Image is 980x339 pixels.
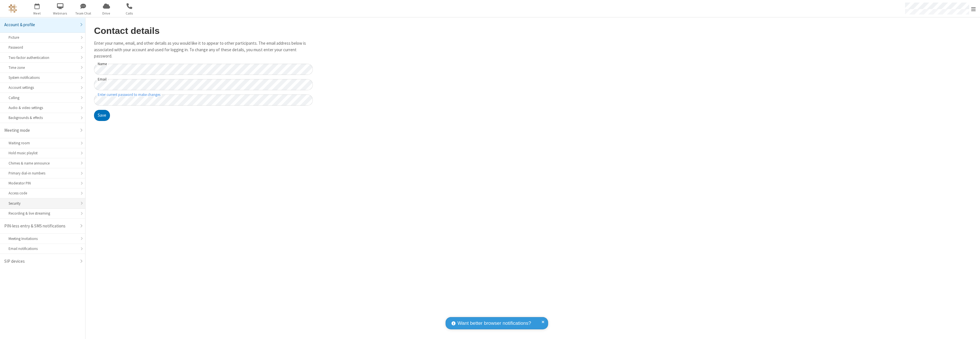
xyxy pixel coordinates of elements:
div: Calling [9,95,77,100]
div: PIN-less entry & SMS notifications [4,223,77,229]
iframe: Chat [966,324,976,335]
div: Password [9,45,77,50]
input: Email [94,79,313,90]
div: Account & profile [4,22,77,28]
span: Webinars [50,11,71,16]
span: Want better browser notifications? [458,320,531,327]
h2: Contact details [94,26,313,36]
div: Account settings [9,85,77,90]
div: Access code [9,190,77,196]
div: Moderator PIN [9,180,77,186]
p: Enter your name, email, and other details as you would like it to appear to other participants. T... [94,40,313,59]
span: Calls [119,11,140,16]
span: Meet [26,11,48,16]
div: Primary dial-in numbers [9,170,77,176]
img: QA Selenium DO NOT DELETE OR CHANGE [9,4,17,13]
div: Meeting Invitations [9,236,77,241]
div: Hold music playlist [9,150,77,156]
div: SIP devices [4,258,77,265]
span: Team Chat [73,11,94,16]
div: Time zone [9,65,77,70]
button: Save [94,110,110,121]
div: Picture [9,35,77,40]
div: Meeting mode [4,127,77,134]
input: Name [94,64,313,75]
input: Enter current password to make changes [94,94,313,106]
div: Email notifications [9,246,77,251]
div: Chimes & name announce [9,161,77,166]
div: System notifications [9,75,77,80]
div: Audio & video settings [9,105,77,110]
div: Backgrounds & effects [9,115,77,120]
span: Drive [96,11,117,16]
div: Recording & live streaming [9,211,77,216]
div: Two-factor authentication [9,55,77,60]
div: Security [9,201,77,206]
div: Waiting room [9,140,77,146]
